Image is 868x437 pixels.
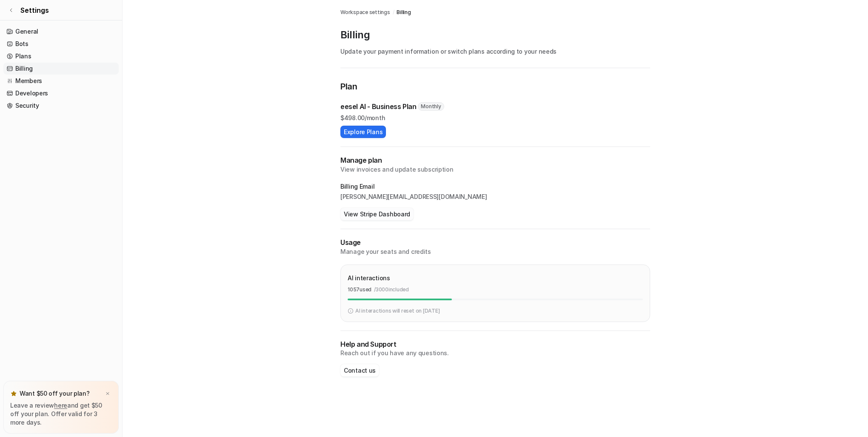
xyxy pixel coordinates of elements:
p: $ 498.00/month [340,113,650,122]
a: Billing [397,9,411,16]
p: Plan [340,80,650,95]
p: Reach out if you have any questions. [340,349,650,357]
p: Manage your seats and credits [340,247,650,256]
p: Leave a review and get $50 off your plan. Offer valid for 3 more days. [10,401,112,427]
span: / [393,9,394,16]
a: here [54,402,67,409]
p: Update your payment information or switch plans according to your needs [340,47,650,56]
button: Contact us [340,364,379,377]
img: x [105,391,110,397]
a: Developers [3,87,119,99]
a: Plans [3,50,119,62]
p: Billing [340,28,650,42]
a: Billing [3,63,119,75]
p: 1057 used [348,286,371,293]
a: Security [3,100,119,112]
img: star [10,390,17,397]
p: View invoices and update subscription [340,165,650,174]
p: Help and Support [340,339,650,349]
a: Bots [3,38,119,50]
button: Explore Plans [340,126,386,138]
p: Usage [340,238,650,247]
p: [PERSON_NAME][EMAIL_ADDRESS][DOMAIN_NAME] [340,193,650,201]
span: Monthly [418,102,444,111]
p: Billing Email [340,182,650,191]
p: / 3000 included [374,286,409,293]
p: AI interactions [348,273,390,282]
a: Members [3,75,119,87]
span: Settings [20,5,49,15]
a: General [3,26,119,37]
button: View Stripe Dashboard [340,208,414,220]
p: eesel AI - Business Plan [340,101,416,112]
a: Workspace settings [340,9,390,16]
p: AI interactions will reset on [DATE] [355,307,440,315]
p: Want $50 off your plan? [20,389,90,398]
h2: Manage plan [340,155,650,165]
